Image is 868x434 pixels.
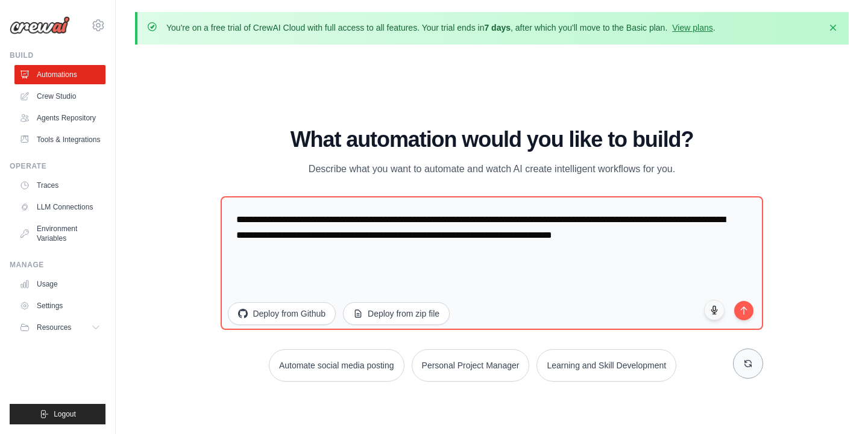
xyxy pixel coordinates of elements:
[221,128,763,152] h1: What automation would you like to build?
[14,130,105,149] a: Tools & Integrations
[10,51,105,60] div: Build
[54,409,76,419] span: Logout
[808,376,868,434] iframe: Chat Widget
[343,302,450,325] button: Deploy from zip file
[14,197,105,217] a: LLM Connections
[269,349,404,382] button: Automate social media posting
[10,404,105,424] button: Logout
[14,318,105,337] button: Resources
[14,219,105,248] a: Environment Variables
[14,87,105,106] a: Crew Studio
[10,161,105,171] div: Operate
[484,23,511,33] strong: 7 days
[672,23,712,33] a: View plans
[14,176,105,195] a: Traces
[14,296,105,315] a: Settings
[10,16,70,34] img: Logo
[289,161,694,177] p: Describe what you want to automate and watch AI create intelligent workflows for you.
[412,349,530,382] button: Personal Project Manager
[14,65,105,84] a: Automations
[536,349,676,382] button: Learning and Skill Development
[10,260,105,270] div: Manage
[14,274,105,294] a: Usage
[37,323,71,332] span: Resources
[14,108,105,128] a: Agents Repository
[166,22,715,34] p: You're on a free trial of CrewAI Cloud with full access to all features. Your trial ends in , aft...
[228,302,336,325] button: Deploy from Github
